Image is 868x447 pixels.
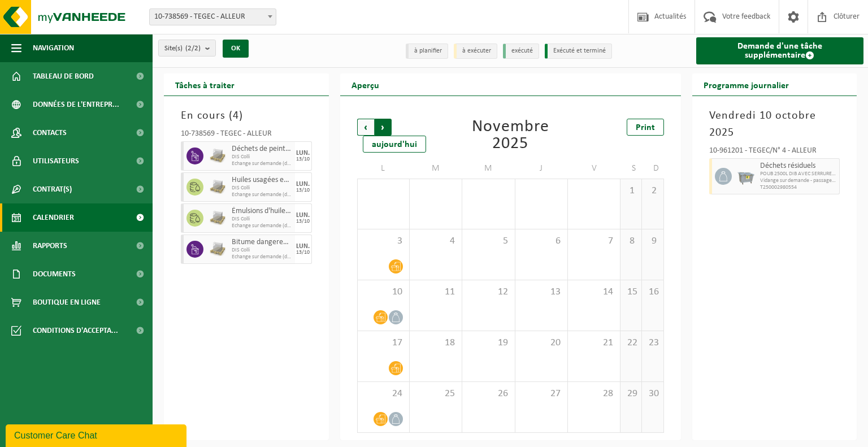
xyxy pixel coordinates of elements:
[620,158,642,179] td: S
[709,107,840,141] h3: Vendredi 10 octobre 2025
[737,168,754,185] img: WB-2500-GAL-GY-04
[642,158,663,179] td: D
[33,62,94,90] span: Tableau de bord
[692,73,800,96] h2: Programme journalier
[232,185,292,192] span: DIS Colli
[760,171,837,177] span: POUB 2500L DIB AVEC SERRURE/TEGEC/N° 4
[164,40,201,57] span: Site(s)
[545,44,612,59] li: Exécuté et terminé
[458,119,563,153] div: Novembre 2025
[415,388,456,400] span: 25
[296,250,310,255] div: 13/10
[760,184,837,191] span: T250002980554
[574,388,614,400] span: 28
[626,286,636,298] span: 15
[574,235,614,248] span: 7
[626,388,636,400] span: 29
[648,337,657,349] span: 23
[232,207,292,216] span: Émulsions d'huile en petits emballages
[209,210,226,227] img: LP-PA-00000-WDN-11
[521,286,562,298] span: 13
[468,286,509,298] span: 12
[33,147,79,175] span: Utilisateurs
[363,235,403,248] span: 3
[648,235,657,248] span: 9
[209,241,226,258] img: LP-PA-00000-WDN-11
[232,154,292,160] span: DIS Colli
[232,247,292,254] span: DIS Colli
[296,243,310,250] div: LUN.
[626,235,636,248] span: 8
[521,337,562,349] span: 20
[415,286,456,298] span: 11
[158,40,216,57] button: Site(s)(2/2)
[760,177,837,184] span: Vidange sur demande - passage dans une tournée fixe
[223,40,249,58] button: OK
[181,130,312,141] div: 10-738569 - TEGEC - ALLEUR
[363,136,426,153] div: aujourd'hui
[33,203,74,232] span: Calendrier
[627,119,664,136] a: Print
[574,337,614,349] span: 21
[232,160,292,167] span: Echange sur demande (déplacement exclu)
[462,158,515,179] td: M
[521,388,562,400] span: 27
[296,188,310,193] div: 13/10
[375,119,392,136] span: Suivant
[296,150,310,157] div: LUN.
[33,232,67,260] span: Rapports
[410,158,462,179] td: M
[296,212,310,219] div: LUN.
[296,181,310,188] div: LUN.
[626,185,636,197] span: 1
[515,158,568,179] td: J
[232,223,292,229] span: Echange sur demande (déplacement exclu)
[454,44,497,59] li: à exécuter
[149,8,276,25] span: 10-738569 - TEGEC - ALLEUR
[33,90,119,119] span: Données de l'entrepr...
[503,44,539,59] li: exécuté
[209,147,226,164] img: LP-PA-00000-WDN-11
[468,235,509,248] span: 5
[357,158,410,179] td: L
[233,110,239,121] span: 4
[33,119,67,147] span: Contacts
[574,286,614,298] span: 14
[626,337,636,349] span: 22
[232,145,292,154] span: Déchets de peinture en petits emballages
[521,235,562,248] span: 6
[760,162,837,171] span: Déchets résiduels
[636,123,655,132] span: Print
[6,422,189,447] iframe: chat widget
[33,288,101,316] span: Boutique en ligne
[232,216,292,223] span: DIS Colli
[568,158,620,179] td: V
[363,286,403,298] span: 10
[648,185,657,197] span: 2
[232,238,292,247] span: Bitume dangereux en petit emballage
[232,176,292,185] span: Huiles usagées en petits conditionnements
[696,37,864,64] a: Demande d'une tâche supplémentaire
[468,388,509,400] span: 26
[648,388,657,400] span: 30
[296,219,310,224] div: 13/10
[185,45,201,52] count: (2/2)
[406,44,448,59] li: à planifier
[209,179,226,196] img: LP-PA-00000-WDN-11
[648,286,657,298] span: 16
[33,175,72,203] span: Contrat(s)
[357,119,374,136] span: Précédent
[33,260,76,288] span: Documents
[415,337,456,349] span: 18
[415,235,456,248] span: 4
[232,192,292,198] span: Echange sur demande (déplacement exclu)
[340,73,390,96] h2: Aperçu
[181,107,312,124] h3: En cours ( )
[468,337,509,349] span: 19
[363,337,403,349] span: 17
[232,254,292,261] span: Echange sur demande (déplacement exclu)
[296,157,310,162] div: 13/10
[150,9,276,25] span: 10-738569 - TEGEC - ALLEUR
[33,316,118,345] span: Conditions d'accepta...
